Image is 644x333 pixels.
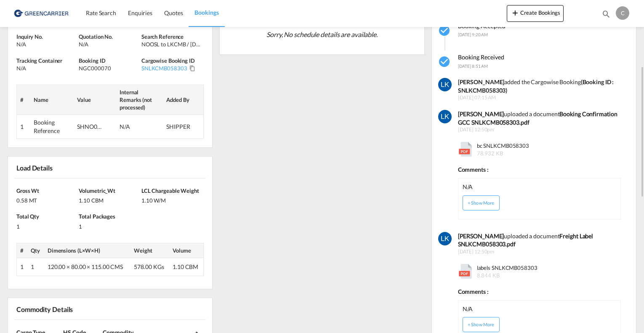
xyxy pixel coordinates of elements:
span: Total Qty [16,213,39,220]
div: SHNO00076621 [77,123,102,131]
span: Sorry, No schedule details are available. [263,27,381,43]
b: [PERSON_NAME] [458,110,504,117]
span: Quotes [164,9,183,16]
span: Tracking Container [16,57,62,64]
div: 1.10 CBM [79,194,139,204]
div: Comments : [458,161,621,174]
span: [DATE] 12:50pm [458,126,625,133]
span: [DATE] 07:15 AM [458,94,625,101]
img: 0ocgo4AAAAGSURBVAMAOl6AW4jsYCYAAAAASUVORK5CYII= [438,110,452,123]
span: LCL Chargeable Weight [141,187,199,194]
span: [DATE] 12:50pm [458,248,625,256]
th: # [17,243,28,258]
button: icon-plus 400-fgCreate Bookings [507,5,564,22]
body: Editor, editor2 [8,8,182,17]
div: Commodity Details [14,301,109,316]
span: 1.10 CBM [173,263,198,270]
td: 1 [17,115,30,139]
div: C [616,6,629,20]
div: NGC000070 [79,64,139,72]
span: [DATE] 9:20 AM [458,32,488,37]
div: NOOSL to LKCMB / 18 Sep 2025 [141,40,202,48]
span: Rate Search [86,9,116,16]
span: Volumetric_Wt [79,187,115,194]
span: Gross Wt [16,187,39,194]
div: uploaded a document [458,232,625,248]
td: 1 [27,258,44,276]
span: Booking ID [79,57,105,64]
span: Cargowise Booking ID [141,57,195,64]
img: e39c37208afe11efa9cb1d7a6ea7d6f5.png [13,4,69,23]
div: uploaded a document [458,110,625,126]
span: bc SNLKCMB058303 [475,142,529,157]
div: N/A [463,183,473,191]
strong: (Booking ID : SNLKCMB058303) [458,78,614,94]
td: Booking Reference [30,115,74,139]
span: Total Packages [79,213,115,220]
img: 0ocgo4AAAAGSURBVAMAOl6AW4jsYCYAAAAASUVORK5CYII= [438,78,452,91]
div: Load Details [14,160,56,175]
img: 0ocgo4AAAAGSURBVAMAOl6AW4jsYCYAAAAASUVORK5CYII= [438,232,452,245]
th: Name [30,85,74,115]
button: + Show More [463,195,500,210]
span: Search Reference [141,33,184,40]
md-icon: icon-checkbox-marked-circle [438,55,452,69]
th: Added By [163,85,204,115]
th: Volume [169,243,204,258]
span: 8.844 KB [477,272,500,279]
div: 1.10 W/M [141,194,202,204]
div: N/A [16,64,77,72]
div: N/A [463,305,473,313]
md-icon: icon-checkbox-marked-circle [438,24,452,37]
span: Bookings [194,9,218,16]
div: 0.58 MT [16,194,77,204]
td: SHIPPER [163,115,204,139]
md-icon: icon-plus 400-fg [510,8,520,18]
th: Qty [27,243,44,258]
strong: [PERSON_NAME] [458,78,505,85]
div: Comments : [458,283,621,296]
span: Inquiry No. [16,33,43,40]
span: 578.00 KGs [134,263,164,270]
div: N/A [79,40,139,48]
th: Value [74,85,116,115]
div: N/A [16,40,77,48]
b: Booking Confirmation GCC SNLKCMB058303.pdf [458,110,617,126]
td: 1 [17,258,28,276]
md-icon: Click to Copy [189,65,195,71]
b: [PERSON_NAME] [458,232,504,240]
span: Quotation No. [79,33,113,40]
span: labels SNLKCMB058303 [475,264,538,279]
span: 78.932 KB [477,150,503,157]
th: Dimensions (L×W×H) [44,243,131,258]
div: SNLKCMB058303 [141,64,187,72]
div: N/A [120,123,145,131]
div: 1 [79,221,139,230]
div: added the Cargowise Booking [458,78,625,94]
span: Enquiries [128,9,152,16]
span: Booking Received [458,53,504,61]
md-icon: icon-magnify [601,9,611,19]
button: + Show More [463,317,500,332]
span: [DATE] 8:51 AM [458,64,488,69]
div: 1 [16,221,77,230]
th: Internal Remarks (not processed) [116,85,163,115]
th: # [17,85,30,115]
span: 120.00 × 80.00 × 115.00 CMS [48,263,123,270]
div: icon-magnify [601,9,611,22]
th: Weight [130,243,169,258]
